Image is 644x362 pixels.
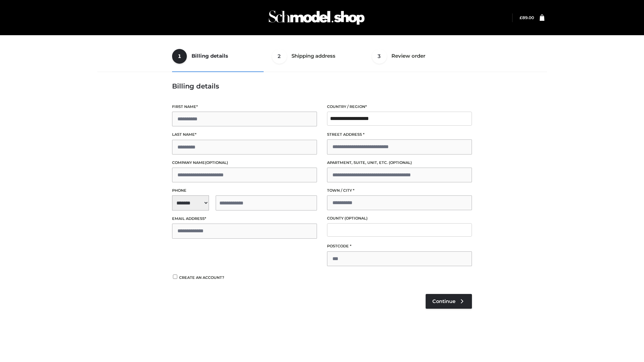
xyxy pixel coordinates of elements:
[426,294,472,309] a: Continue
[205,160,228,165] span: (optional)
[172,104,317,110] label: First name
[389,160,412,165] span: (optional)
[432,298,455,304] span: Continue
[520,15,534,20] a: £89.00
[327,187,472,194] label: Town / City
[327,131,472,138] label: Street address
[172,160,317,166] label: Company name
[172,275,178,279] input: Create an account?
[327,215,472,222] label: County
[172,82,472,90] h3: Billing details
[344,216,368,221] span: (optional)
[520,15,522,20] span: £
[327,243,472,249] label: Postcode
[266,4,367,31] img: Schmodel Admin 964
[172,131,317,138] label: Last name
[327,160,472,166] label: Apartment, suite, unit, etc.
[520,15,534,20] bdi: 89.00
[179,275,224,280] span: Create an account?
[327,104,472,110] label: Country / Region
[172,216,317,222] label: Email address
[172,187,317,194] label: Phone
